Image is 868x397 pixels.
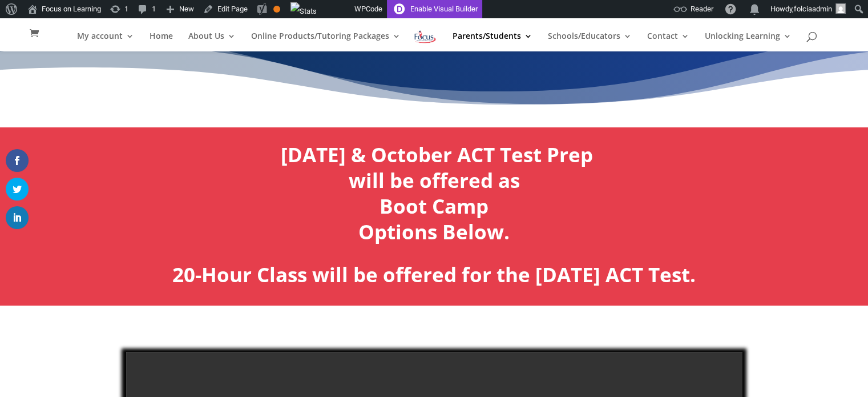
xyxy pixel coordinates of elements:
[188,32,236,51] a: About Us
[172,261,696,288] b: 20-Hour Class will be offered for the [DATE] ACT Test.
[453,32,532,51] a: Parents/Students
[705,32,792,51] a: Unlocking Learning
[358,218,510,245] a: Options Below.
[548,32,632,51] a: Schools/Educators
[380,193,488,219] a: Boot Camp
[273,6,280,13] div: OK
[281,141,593,168] a: [DATE] & October ACT Test Prep
[290,2,317,21] img: Views over 48 hours. Click for more Jetpack Stats.
[251,32,401,51] a: Online Products/Tutoring Packages
[349,167,520,194] a: will be offered as
[794,5,832,13] span: folciaadmin
[77,32,134,51] a: My account
[150,32,173,51] a: Home
[647,32,689,51] a: Contact
[413,29,437,45] img: Focus on Learning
